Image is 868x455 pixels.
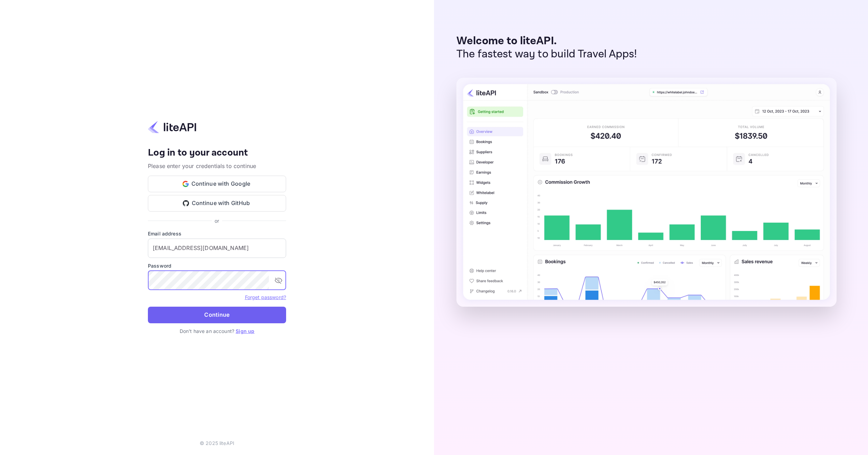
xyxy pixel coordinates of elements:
[148,176,286,192] button: Continue with Google
[148,230,286,237] label: Email address
[148,262,286,269] label: Password
[148,307,286,323] button: Continue
[272,273,285,287] button: toggle password visibility
[148,162,286,170] p: Please enter your credentials to continue
[236,328,254,334] a: Sign up
[148,327,286,335] p: Don't have an account?
[148,147,286,159] h4: Log in to your account
[456,35,637,48] p: Welcome to liteAPI.
[148,239,286,258] input: Enter your email address
[245,294,286,300] a: Forget password?
[456,78,837,307] img: liteAPI Dashboard Preview
[148,195,286,212] button: Continue with GitHub
[456,48,637,61] p: The fastest way to build Travel Apps!
[215,217,219,224] p: or
[245,294,286,300] a: Forget password?
[148,120,196,134] img: liteapi
[200,439,234,447] p: © 2025 liteAPI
